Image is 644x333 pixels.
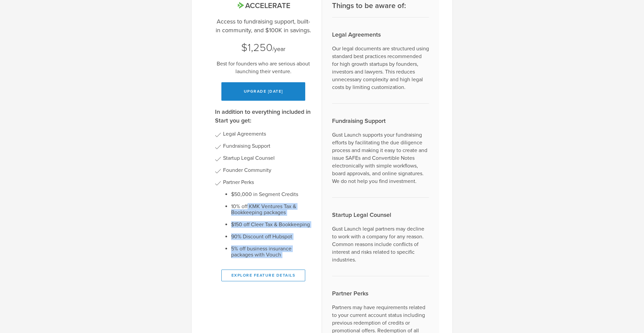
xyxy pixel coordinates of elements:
[231,234,312,240] li: 90% Discount off Hubspot
[231,246,312,258] li: 5% off business insurance packages with Vouch
[223,143,312,149] li: Fundraising Support
[332,225,429,264] p: Gust Launch legal partners may decline to work with a company for any reason. Common reasons incl...
[332,210,429,219] h3: Startup Legal Counsel
[231,203,312,216] li: 10% off KMK Ventures Tax & Bookkeeping packages
[223,131,312,137] li: Legal Agreements
[610,301,644,333] iframe: Chat Widget
[215,17,312,35] p: Access to fundraising support, built-in community, and $100K in savings.
[332,289,429,298] h3: Partner Perks
[223,167,312,173] li: Founder Community
[332,30,429,39] h3: Legal Agreements
[215,41,312,55] div: /year
[332,45,429,91] p: Our legal documents are structured using standard best practices recommended for high growth star...
[221,270,305,281] button: Explore Feature Details
[215,107,312,125] h3: In addition to everything included in Start you get:
[231,222,312,228] li: $150 off Cleer Tax & Bookkeeping
[241,41,272,54] span: $1,250
[332,1,429,11] h2: Things to be aware of:
[223,179,312,258] li: Partner Perks
[332,116,429,125] h3: Fundraising Support
[236,1,290,10] span: Accelerate
[223,155,312,161] li: Startup Legal Counsel
[215,60,312,76] p: Best for founders who are serious about launching their venture.
[221,82,305,101] button: Upgrade [DATE]
[231,191,312,197] li: $50,000 in Segment Credits
[332,131,429,185] p: Gust Launch supports your fundraising efforts by facilitating the due diligence process and makin...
